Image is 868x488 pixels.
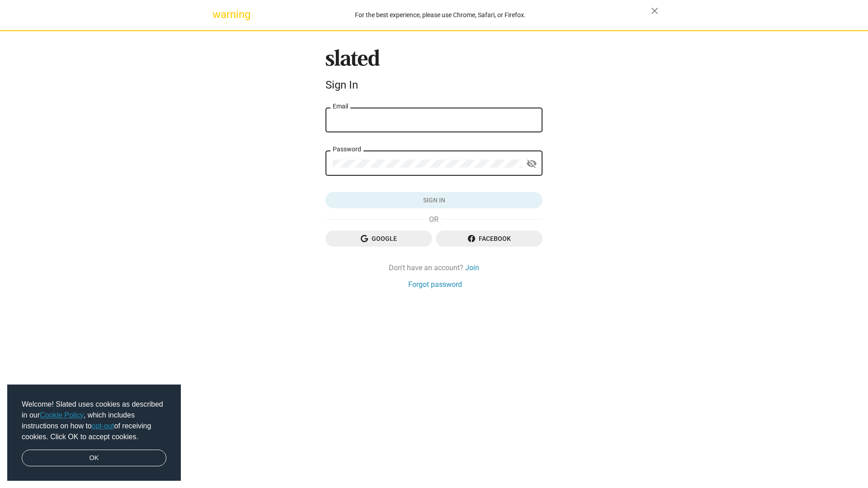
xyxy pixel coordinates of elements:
a: Forgot password [408,280,462,289]
button: Show password [523,155,541,173]
a: dismiss cookie message [22,450,166,467]
mat-icon: visibility_off [526,157,537,171]
a: opt-out [92,422,114,430]
mat-icon: close [649,5,660,16]
div: For the best experience, please use Chrome, Safari, or Firefox. [230,9,651,21]
a: Join [465,263,479,272]
span: Facebook [443,230,535,247]
button: Facebook [436,230,542,247]
span: Welcome! Slated uses cookies as described in our , which includes instructions on how to of recei... [22,399,166,442]
mat-icon: warning [212,9,223,20]
sl-branding: Sign In [325,49,542,95]
div: Sign In [325,79,542,91]
span: Google [333,230,425,247]
a: Cookie Policy [40,411,84,419]
div: Don't have an account? [325,263,542,272]
div: cookieconsent [7,385,181,481]
button: Google [325,230,432,247]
